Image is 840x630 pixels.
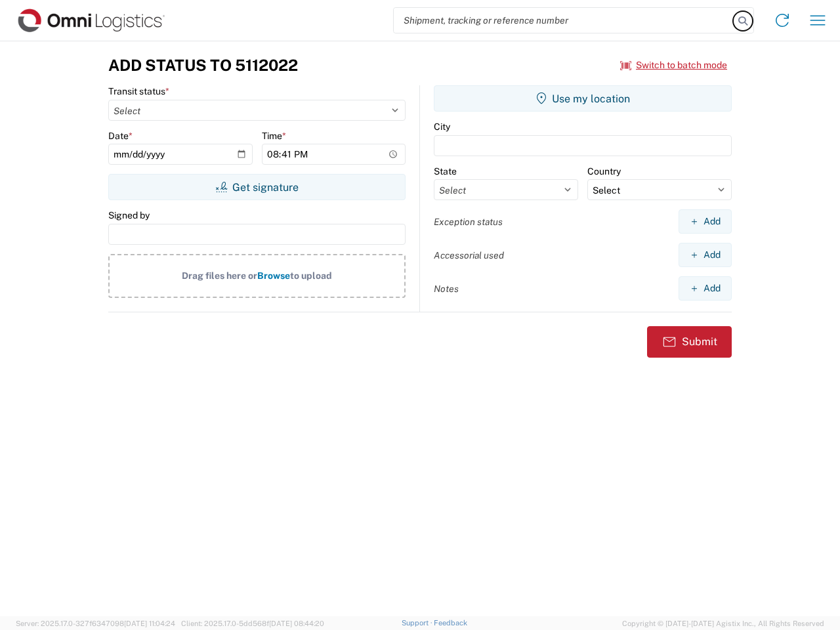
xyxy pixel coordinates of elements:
[182,270,257,281] span: Drag files here or
[434,121,450,133] label: City
[587,165,621,177] label: Country
[262,130,286,142] label: Time
[108,130,133,142] label: Date
[434,249,504,261] label: Accessorial used
[434,216,503,228] label: Exception status
[269,619,324,627] span: [DATE] 08:44:20
[679,209,732,234] button: Add
[181,619,324,627] span: Client: 2025.17.0-5dd568f
[108,56,298,75] h3: Add Status to 5112022
[290,270,332,281] span: to upload
[434,283,459,295] label: Notes
[434,85,732,112] button: Use my location
[394,8,734,33] input: Shipment, tracking or reference number
[108,85,169,97] label: Transit status
[679,276,732,301] button: Add
[434,165,457,177] label: State
[257,270,290,281] span: Browse
[108,174,406,200] button: Get signature
[620,54,727,76] button: Switch to batch mode
[16,619,175,627] span: Server: 2025.17.0-327f6347098
[402,619,434,627] a: Support
[647,326,732,358] button: Submit
[434,619,467,627] a: Feedback
[108,209,150,221] label: Signed by
[679,243,732,267] button: Add
[622,618,824,629] span: Copyright © [DATE]-[DATE] Agistix Inc., All Rights Reserved
[124,619,175,627] span: [DATE] 11:04:24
